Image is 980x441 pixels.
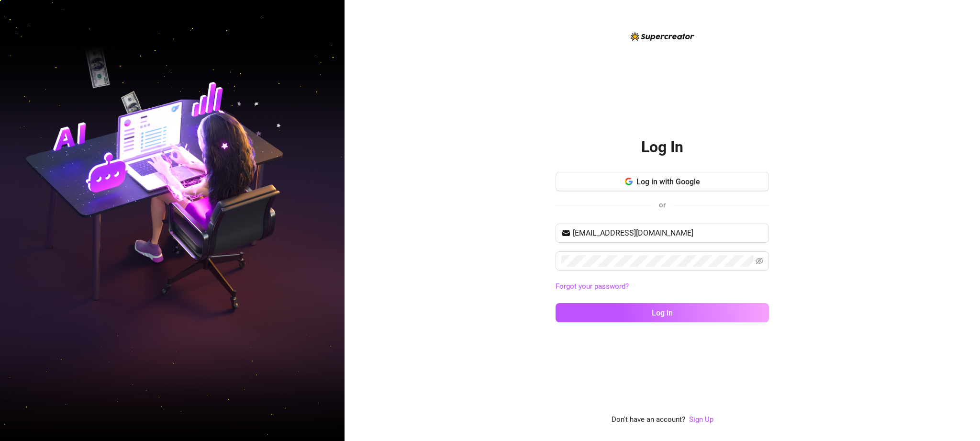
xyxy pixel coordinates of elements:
[689,415,713,424] a: Sign Up
[641,137,683,157] h2: Log In
[556,281,769,293] a: Forgot your password?
[573,227,763,239] input: Your email
[652,308,673,317] span: Log in
[556,172,769,191] button: Log in with Google
[556,282,629,291] a: Forgot your password?
[659,201,666,209] span: or
[631,32,694,41] img: logo-BBDzfeDw.svg
[556,303,769,322] button: Log in
[612,414,685,426] span: Don't have an account?
[756,257,763,265] span: eye-invisible
[636,177,700,186] span: Log in with Google
[689,414,713,426] a: Sign Up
